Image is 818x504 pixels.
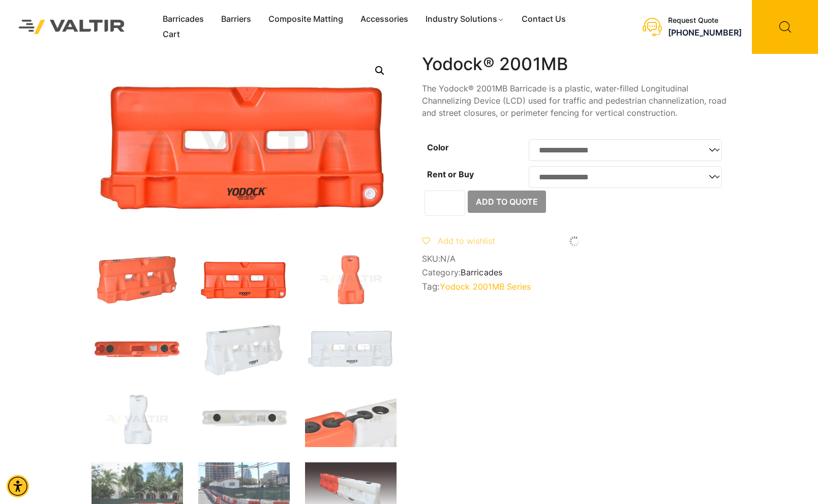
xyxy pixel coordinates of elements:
span: Category: [422,268,727,277]
span: SKU: [422,254,727,264]
img: Close-up of two connected plastic containers, one orange and one white, featuring black caps and ... [305,392,397,447]
img: A white plastic barrier with two rectangular openings, featuring the brand name "Yodock" and a logo. [305,322,397,377]
span: Tag: [422,281,727,292]
a: Industry Solutions [417,12,513,27]
label: Rent or Buy [427,169,474,179]
a: Yodock 2001MB Series [440,281,531,292]
img: A white plastic container with a unique shape, likely used for storage or dispensing liquids. [92,392,183,447]
h1: Yodock® 2001MB [422,54,727,75]
a: Barriers [213,12,260,27]
a: Contact Us [513,12,574,27]
label: Color [427,142,449,152]
div: Request Quote [668,16,742,25]
a: call (888) 496-3625 [668,27,742,38]
button: Add to Quote [468,191,546,213]
img: A white plastic tank with two black caps and a label on the side, viewed from above. [198,392,290,447]
img: An orange plastic dock float with two circular openings and a rectangular label on top. [92,322,183,377]
img: An orange traffic cone with a wide base and a tapered top, designed for road safety and traffic m... [305,252,397,307]
img: An orange traffic barrier with two rectangular openings and a logo, designed for road safety and ... [198,252,290,307]
a: Cart [154,27,189,42]
span: N/A [440,254,456,264]
img: 2001MB_Org_3Q.jpg [92,252,183,307]
a: Composite Matting [260,12,352,27]
a: Open this option [371,61,389,80]
input: Product quantity [425,191,465,216]
img: A white plastic barrier with a textured surface, designed for traffic control or safety purposes. [198,322,290,377]
p: The Yodock® 2001MB Barricade is a plastic, water-filled Longitudinal Channelizing Device (LCD) us... [422,82,727,119]
img: Valtir Rentals [8,9,136,45]
div: Accessibility Menu [7,475,29,497]
a: Barricades [154,12,213,27]
a: Barricades [461,267,502,277]
a: Accessories [352,12,417,27]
